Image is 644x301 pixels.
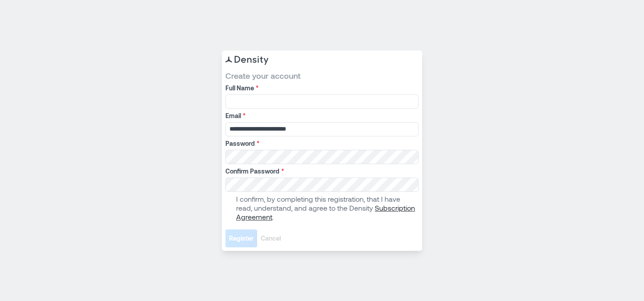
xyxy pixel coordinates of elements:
[225,229,257,247] button: Register
[257,229,284,247] button: Cancel
[225,84,417,93] label: Full Name
[225,111,417,120] label: Email
[236,203,415,221] a: Subscription Agreement
[229,234,254,243] span: Register
[236,195,417,221] p: I confirm, by completing this registration, that I have read, understand, and agree to the Density .
[225,167,417,176] label: Confirm Password
[261,234,281,243] span: Cancel
[225,70,419,81] span: Create your account
[225,139,417,148] label: Password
